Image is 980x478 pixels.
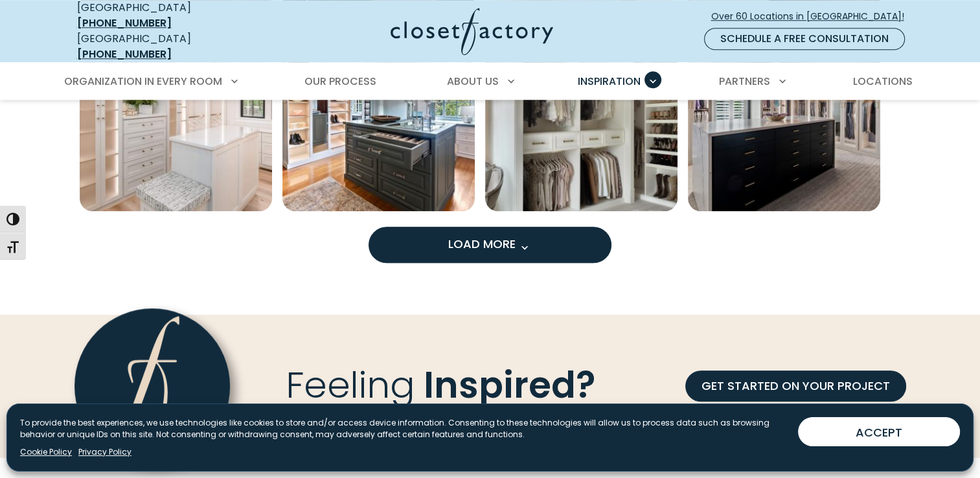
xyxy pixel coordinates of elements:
a: Over 60 Locations in [GEOGRAPHIC_DATA]! [711,5,915,28]
nav: Primary Menu [55,63,926,100]
img: White custom closet shelving, open shelving for shoes, and dual hanging sections for a curated wa... [485,19,678,211]
img: Luxury closet withLED-lit shelving, Raised Panel drawers, a mirrored vanity, and adjustable shoe ... [80,19,272,211]
a: Open inspiration gallery to preview enlarged image [80,19,272,211]
span: Over 60 Locations in [GEOGRAPHIC_DATA]! [711,10,915,23]
a: Open inspiration gallery to preview enlarged image [282,19,475,211]
a: GET STARTED ON YOUR PROJECT [685,370,906,402]
a: Open inspiration gallery to preview enlarged image [485,19,678,211]
span: Our Process [304,74,376,89]
span: Feeling [286,359,415,410]
a: [PHONE_NUMBER] [77,47,172,62]
a: Open inspiration gallery to preview enlarged image [688,19,880,211]
span: Organization in Every Room [64,74,222,89]
span: Inspired? [424,359,595,410]
div: [GEOGRAPHIC_DATA] [77,31,265,62]
span: Locations [852,74,912,89]
span: Inspiration [578,74,641,89]
a: [PHONE_NUMBER] [77,16,172,30]
a: Schedule a Free Consultation [704,28,905,50]
a: Privacy Policy [78,446,131,458]
button: ACCEPT [798,417,960,446]
img: Wardrobe closet with all glass door fronts and black central island with flat front door faces an... [688,19,880,211]
span: Load More [448,236,532,252]
a: Cookie Policy [20,446,72,458]
span: Partners [719,74,770,89]
button: Load more inspiration gallery images [369,227,611,263]
p: To provide the best experiences, we use technologies like cookies to store and/or access device i... [20,417,788,440]
img: Dressing room featuring central island with velvet jewelry drawers, LED lighting, elite toe stops... [282,19,475,211]
img: Closet Factory Logo [391,8,553,55]
span: About Us [447,74,499,89]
